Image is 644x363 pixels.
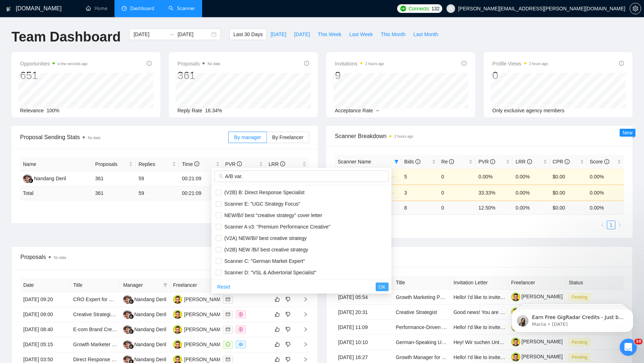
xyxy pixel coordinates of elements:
a: Growth Marketer Needed to Test Market Demand with Landing Page + Paid Ads [73,342,251,347]
span: Last 30 Days [233,30,263,38]
span: Proposals [177,59,220,68]
span: right [297,357,308,362]
span: PVR [225,161,242,167]
td: Growth Marketing Partner for Premium AI Chat Platform (Revenue-Share Opportunity) [393,290,450,305]
span: left [600,223,605,227]
span: search [219,174,224,179]
span: Scanner E: "UGC Strategy Focus" [221,201,300,207]
span: No data [54,256,66,260]
a: ML[PERSON_NAME] [173,341,225,347]
div: [PERSON_NAME] [184,340,225,348]
a: NDNandang Deril [123,311,166,317]
span: info-circle [304,61,309,66]
span: CPR [553,159,570,165]
td: $0.00 [550,168,587,185]
div: 9 [335,69,384,82]
a: Pending [569,339,593,345]
span: Reply Rate [177,108,202,113]
a: ML[PERSON_NAME] [173,356,225,362]
span: dislike [286,312,291,317]
span: 16.34% [205,108,222,113]
input: Search in filters [225,172,384,180]
a: Pending [569,354,593,360]
span: like [275,357,280,362]
button: dislike [284,295,292,304]
span: Dashboard [130,5,154,11]
img: gigradar-bm.png [129,344,134,349]
td: [DATE] 05:54 [335,290,393,305]
img: gigradar-bm.png [129,299,134,304]
div: Nandang Deril [34,175,66,182]
td: 0.00% [587,185,624,201]
a: [PERSON_NAME] [511,354,563,359]
span: NEW/B// best "creative strategy" cover letter [221,212,322,218]
a: Growth Manager for Organic Growth and Social Media [396,354,517,360]
td: 361 [92,186,136,200]
span: Replies [138,160,171,168]
a: searchScanner [169,5,195,11]
span: Invitations [335,59,384,68]
button: OK [376,283,389,291]
div: 361 [177,69,220,82]
span: info-circle [619,61,624,66]
span: filter [393,156,400,167]
th: Invitation Letter [450,276,508,290]
span: info-circle [449,159,454,164]
span: message [226,342,230,347]
div: [PERSON_NAME] [184,325,225,333]
li: Previous Page [598,221,607,229]
td: Growth Marketer Needed to Test Market Demand with Landing Page + Paid Ads [70,337,121,352]
th: Title [393,276,450,290]
span: dollar [239,327,243,332]
th: Name [20,157,92,171]
span: Reset [217,283,230,291]
td: 0 [439,168,476,185]
td: 00:21:09 [179,186,222,200]
a: ML[PERSON_NAME] [173,296,225,302]
span: Scanner A v3: "Premium Performance Creative" [221,224,330,230]
td: [DATE] 08:40 [20,322,70,337]
td: [DATE] 10:10 [335,335,393,350]
th: Status [566,276,624,290]
span: Bids [404,159,420,165]
button: dislike [284,340,292,349]
button: like [273,310,282,319]
button: setting [630,3,641,14]
a: E-com Brand Creative Strategist for Full Time & Long Term [73,327,204,332]
th: Manager [120,278,170,292]
div: [PERSON_NAME] [184,295,225,303]
li: Next Page [615,221,624,229]
span: mail [226,312,230,317]
a: NDNandang Deril [123,296,166,302]
img: ND [123,295,132,304]
td: [DATE] 05:15 [20,337,70,352]
span: [DATE] [270,30,286,38]
img: ML [173,310,182,319]
span: info-circle [194,161,199,166]
span: info-circle [604,159,609,164]
button: dislike [284,325,292,334]
span: info-circle [415,159,420,164]
a: homeHome [86,5,107,11]
span: LRR [516,159,532,165]
span: dashboard [122,6,127,11]
td: [DATE] 09:00 [20,307,70,322]
td: 33.33% [475,185,513,201]
td: [DATE] 11:09 [335,320,393,335]
span: dislike [286,342,291,347]
button: Reset [214,283,233,291]
img: ND [123,340,132,349]
img: ML [173,325,182,334]
button: like [273,340,282,349]
span: Only exclusive agency members [492,108,565,113]
span: 100% [47,108,59,113]
time: a few seconds ago [58,62,87,66]
span: [DATE] [294,30,310,38]
span: Profile Views [492,59,548,68]
span: OK [379,283,386,291]
img: ML [173,295,182,304]
img: gigradar-bm.png [28,178,33,183]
